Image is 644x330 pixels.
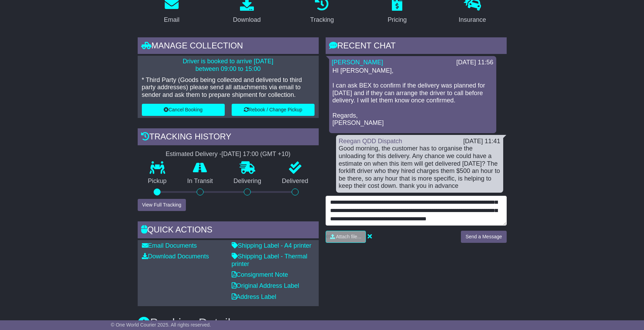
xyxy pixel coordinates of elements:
[332,59,383,66] a: [PERSON_NAME]
[232,271,288,278] a: Consignment Note
[339,138,402,145] a: Reegan QDD Dispatch
[138,128,319,147] div: Tracking history
[310,15,334,25] div: Tracking
[272,177,319,185] p: Delivered
[142,76,315,99] p: * Third Party (Goods being collected and delivered to third party addresses) please send all atta...
[138,199,186,211] button: View Full Tracking
[111,322,211,328] span: © One World Courier 2025. All rights reserved.
[233,15,261,25] div: Download
[138,177,177,185] p: Pickup
[456,59,493,66] div: [DATE] 11:56
[333,67,493,127] p: HI [PERSON_NAME], I can ask BEX to confirm if the delivery was planned for [DATE] and if they can...
[459,15,486,25] div: Insurance
[177,177,223,185] p: In Transit
[138,150,319,158] div: Estimated Delivery -
[232,104,315,116] button: Rebook / Change Pickup
[142,104,225,116] button: Cancel Booking
[232,282,299,289] a: Original Address Label
[223,177,272,185] p: Delivering
[138,37,319,56] div: Manage collection
[461,231,506,243] button: Send a Message
[339,145,500,190] div: Good morning, the customer has to organise the unloading for this delivery. Any chance we could h...
[232,293,276,300] a: Address Label
[142,58,315,73] p: Driver is booked to arrive [DATE] between 09:00 to 15:00
[164,15,179,25] div: Email
[388,15,407,25] div: Pricing
[142,242,197,249] a: Email Documents
[232,242,311,249] a: Shipping Label - A4 printer
[463,138,500,145] div: [DATE] 11:41
[142,253,209,260] a: Download Documents
[232,253,308,267] a: Shipping Label - Thermal printer
[222,150,291,158] div: [DATE] 17:00 (GMT +10)
[138,221,319,240] div: Quick Actions
[326,37,507,56] div: RECENT CHAT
